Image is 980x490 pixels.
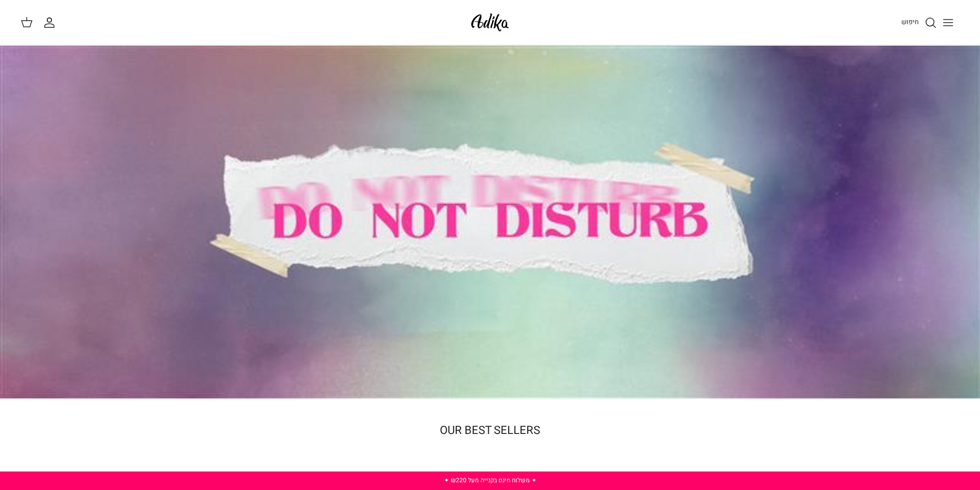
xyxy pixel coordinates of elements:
[444,476,537,485] a: ✦ משלוח חינם בקנייה מעל ₪220 ✦
[440,422,540,439] a: OUR BEST SELLERS
[937,11,959,34] button: Toggle menu
[901,17,919,27] span: חיפוש
[468,10,512,34] img: Adika IL
[43,16,60,29] a: החשבון שלי
[901,16,937,29] a: חיפוש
